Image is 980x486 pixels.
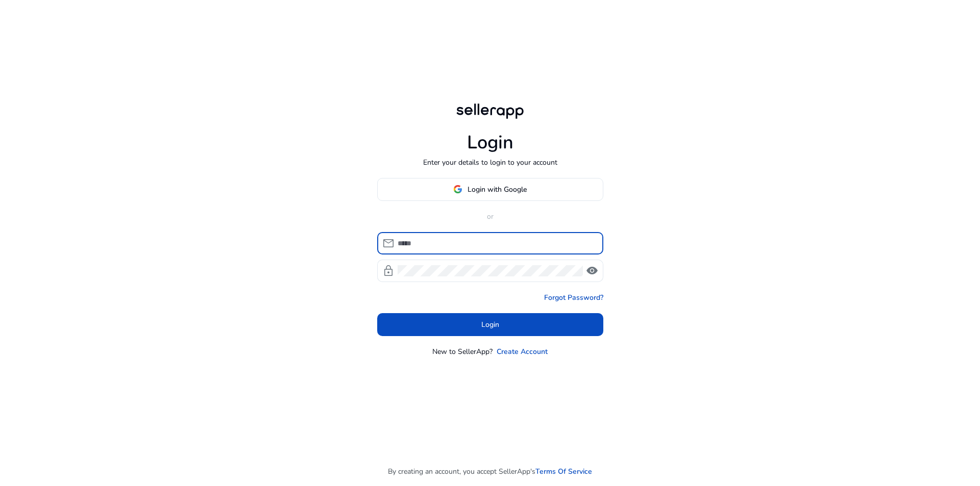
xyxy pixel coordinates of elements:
span: Login [481,319,499,330]
p: Enter your details to login to your account [423,157,557,168]
a: Forgot Password? [544,292,603,303]
span: Login with Google [468,184,527,195]
a: Terms Of Service [535,466,592,477]
button: Login [377,313,603,336]
a: Create Account [497,346,548,357]
span: visibility [586,265,598,277]
button: Login with Google [377,178,603,201]
span: lock [382,265,395,277]
span: mail [382,237,395,249]
h1: Login [467,132,513,154]
img: google-logo.svg [453,185,462,194]
p: New to SellerApp? [432,346,493,357]
p: or [377,211,603,222]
